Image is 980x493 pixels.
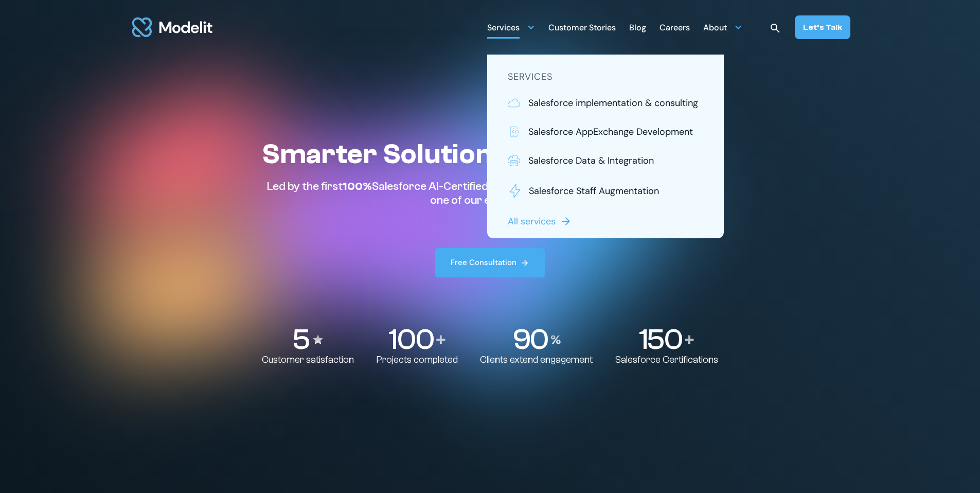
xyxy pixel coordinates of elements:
[436,335,446,344] img: Plus
[130,11,215,43] a: home
[550,335,561,344] img: Percentage
[262,180,695,207] p: Led by the first Salesforce AI-Certified team. Schedule a free consultation with one of our experts.
[480,354,593,366] p: Clients extend engagement
[560,215,572,227] img: arrow
[795,15,850,39] a: Let’s Talk
[528,96,698,110] p: Salesforce implementation & consulting
[508,70,703,84] h5: SERVICES
[703,19,727,39] div: About
[508,125,703,138] a: Salesforce AppExchange Development
[508,154,703,167] a: Salesforce Data & Integration
[377,354,458,366] p: Projects completed
[388,325,433,354] p: 100
[262,354,354,366] p: Customer satisfaction
[639,325,682,354] p: 150
[528,154,654,167] p: Salesforce Data & Integration
[487,19,520,39] div: Services
[660,19,690,39] div: Careers
[508,215,574,228] a: All services
[803,22,842,33] div: Let’s Talk
[262,137,718,171] h1: Smarter Solutions. Faster Results.
[629,19,646,39] div: Blog
[685,335,694,344] img: Plus
[508,96,703,110] a: Salesforce implementation & consulting
[615,354,718,366] p: Salesforce Certifications
[629,17,646,37] a: Blog
[312,333,324,346] img: Stars
[548,19,616,39] div: Customer Stories
[660,17,690,37] a: Careers
[548,17,616,37] a: Customer Stories
[529,184,659,198] p: Salesforce Staff Augmentation
[130,11,215,43] img: modelit logo
[703,17,742,37] div: About
[520,258,529,268] img: arrow right
[528,125,693,138] p: Salesforce AppExchange Development
[487,55,724,238] nav: Services
[292,325,309,354] p: 5
[435,248,545,277] a: Free Consultation
[508,215,556,228] p: All services
[451,257,516,268] div: Free Consultation
[508,183,703,199] a: Salesforce Staff Augmentation
[487,17,535,37] div: Services
[512,325,547,354] p: 90
[343,180,372,193] span: 100%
